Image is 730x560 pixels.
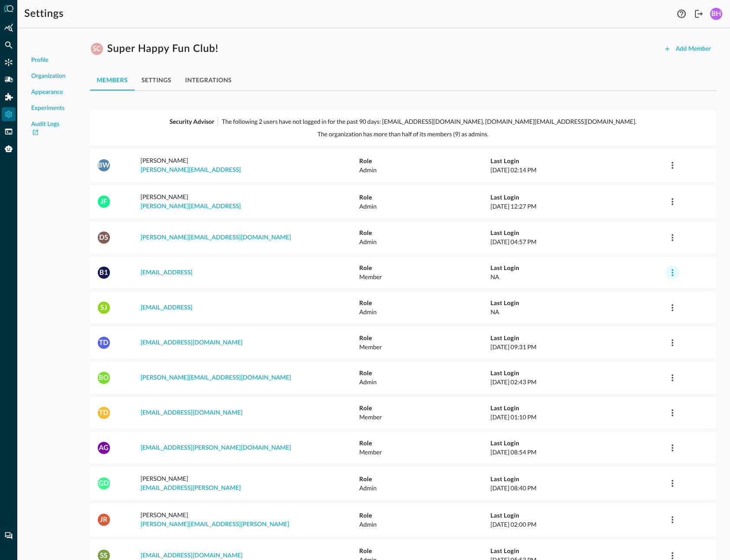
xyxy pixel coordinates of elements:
[141,410,243,416] a: [EMAIL_ADDRESS][DOMAIN_NAME]
[359,229,490,237] h5: Role
[31,72,66,81] span: Organization
[359,369,490,377] h5: Role
[359,307,490,316] p: Admin
[107,42,219,56] h1: Super Happy Fun Club!
[141,375,291,381] a: [PERSON_NAME][EMAIL_ADDRESS][DOMAIN_NAME]
[141,474,360,493] p: [PERSON_NAME]
[490,475,665,483] h5: Last Login
[359,157,490,165] h5: Role
[2,38,16,52] div: Federated Search
[359,193,490,202] h5: Role
[170,117,215,126] p: Security Advisor
[98,477,110,489] div: GD
[98,514,110,526] div: JR
[98,232,110,244] div: DS
[359,237,490,246] p: Admin
[359,483,490,492] p: Admin
[490,237,665,246] p: [DATE] 04:57 PM
[141,521,289,528] a: [PERSON_NAME][EMAIL_ADDRESS][PERSON_NAME]
[490,377,665,386] p: [DATE] 02:43 PM
[2,107,16,121] div: Settings
[2,73,16,87] div: Pipelines
[490,229,665,237] h5: Last Login
[98,267,110,279] div: B1
[24,7,64,21] h1: Settings
[31,56,48,65] span: Profile
[490,404,665,412] h5: Last Login
[2,55,16,69] div: Connectors
[141,445,291,451] a: [EMAIL_ADDRESS][PERSON_NAME][DOMAIN_NAME]
[490,547,665,555] h5: Last Login
[490,511,665,520] h5: Last Login
[359,404,490,412] h5: Role
[2,125,16,138] div: FSQL
[31,120,66,138] a: Audit Logs
[98,159,110,171] div: BW
[490,369,665,377] h5: Last Login
[490,483,665,492] p: [DATE] 08:40 PM
[490,334,665,342] h5: Last Login
[490,202,665,211] p: [DATE] 12:27 PM
[359,342,490,351] p: Member
[359,447,490,457] p: Member
[490,264,665,272] h5: Last Login
[98,442,110,454] div: AG
[2,90,16,104] div: Addons
[359,377,490,386] p: Admin
[710,8,722,20] div: BH
[490,157,665,165] h5: Last Login
[359,475,490,483] h5: Role
[2,529,16,543] div: Chat
[359,511,490,520] h5: Role
[359,299,490,307] h5: Role
[359,264,490,272] h5: Role
[141,485,241,491] a: [EMAIL_ADDRESS][PERSON_NAME]
[675,7,688,21] button: Help
[141,156,360,175] p: [PERSON_NAME]
[98,196,110,208] div: JF
[490,342,665,351] p: [DATE] 09:31 PM
[359,547,490,555] h5: Role
[141,167,241,173] a: [PERSON_NAME][EMAIL_ADDRESS]
[490,307,665,316] p: NA
[90,70,135,90] button: members
[359,165,490,174] p: Admin
[2,142,16,156] div: Query Agent
[659,42,716,56] button: Add Member
[98,407,110,419] div: TD
[141,203,241,209] a: [PERSON_NAME][EMAIL_ADDRESS]
[141,340,243,346] a: [EMAIL_ADDRESS][DOMAIN_NAME]
[359,334,490,342] h5: Role
[135,70,178,90] button: settings
[359,520,490,529] p: Admin
[490,447,665,457] p: [DATE] 08:54 PM
[490,439,665,447] h5: Last Login
[31,104,64,113] span: Experiments
[490,165,665,174] p: [DATE] 02:14 PM
[490,299,665,307] h5: Last Login
[98,337,110,349] div: TD
[359,202,490,211] p: Admin
[222,117,636,126] p: The following 2 users have not logged in for the past 90 days: [EMAIL_ADDRESS][DOMAIN_NAME], [DOM...
[490,520,665,529] p: [DATE] 02:00 PM
[98,302,110,314] div: SJ
[98,372,110,384] div: BO
[141,553,243,559] a: [EMAIL_ADDRESS][DOMAIN_NAME]
[692,7,706,21] button: Logout
[490,272,665,281] p: NA
[141,235,291,241] a: [PERSON_NAME][EMAIL_ADDRESS][DOMAIN_NAME]
[318,129,489,138] p: The organization has more than half of its members (9) as admins.
[2,21,16,35] div: Summary Insights
[490,193,665,202] h5: Last Login
[141,510,360,529] p: [PERSON_NAME]
[359,439,490,447] h5: Role
[490,412,665,422] p: [DATE] 01:10 PM
[141,305,193,311] a: [EMAIL_ADDRESS]
[31,88,63,97] span: Appearance
[359,412,490,422] p: Member
[141,270,193,276] a: [EMAIL_ADDRESS]
[141,192,360,211] p: [PERSON_NAME]
[178,70,239,90] button: integrations
[91,43,103,55] div: SC
[359,272,490,281] p: Member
